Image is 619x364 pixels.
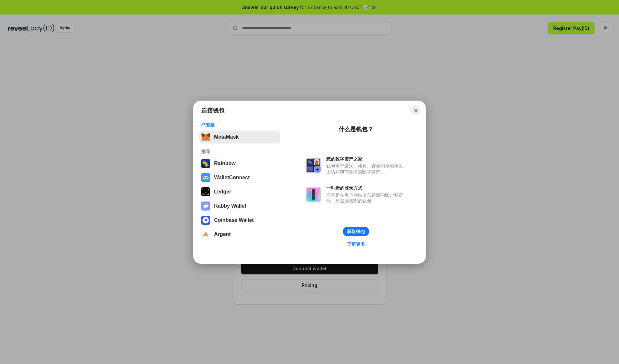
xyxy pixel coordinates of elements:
[201,173,210,182] img: svg+xml,%3Csvg%20width%3D%2228%22%20height%3D%2228%22%20viewBox%3D%220%200%2028%2028%22%20fill%3D...
[201,230,210,239] img: svg+xml,%3Csvg%20width%3D%2228%22%20height%3D%2228%22%20viewBox%3D%220%200%2028%2028%22%20fill%3D...
[326,163,406,175] div: 钱包用于发送、接收、存储和显示像以太坊和NFT这样的数字资产。
[214,217,254,223] div: Coinbase Wallet
[411,106,420,115] button: Close
[326,156,406,162] div: 您的数字资产之家
[201,122,278,128] div: 已安装
[214,134,239,140] div: MetaMask
[199,157,280,170] button: Rainbow
[199,214,280,227] button: Coinbase Wallet
[199,185,280,198] button: Ledger
[199,228,280,241] button: Argent
[201,216,210,225] img: svg+xml,%3Csvg%20width%3D%2228%22%20height%3D%2228%22%20viewBox%3D%220%200%2028%2028%22%20fill%3D...
[201,202,210,211] img: svg+xml,%3Csvg%20xmlns%3D%22http%3A%2F%2Fwww.w3.org%2F2000%2Fsvg%22%20fill%3D%22none%22%20viewBox...
[339,125,373,133] div: 什么是钱包？
[347,229,365,234] div: 获取钱包
[199,131,280,143] button: MetaMask
[214,203,246,209] div: Rabby Wallet
[201,107,224,114] h1: 连接钱包
[199,171,280,184] button: WalletConnect
[201,187,210,196] img: svg+xml,%3Csvg%20xmlns%3D%22http%3A%2F%2Fwww.w3.org%2F2000%2Fsvg%22%20width%3D%2228%22%20height%3...
[214,175,250,181] div: WalletConnect
[201,133,210,142] img: svg+xml,%3Csvg%20fill%3D%22none%22%20height%3D%2233%22%20viewBox%3D%220%200%2035%2033%22%20width%...
[306,187,321,202] img: svg+xml,%3Csvg%20xmlns%3D%22http%3A%2F%2Fwww.w3.org%2F2000%2Fsvg%22%20fill%3D%22none%22%20viewBox...
[343,227,369,236] button: 获取钱包
[326,185,406,191] div: 一种新的登录方式
[214,189,231,195] div: Ledger
[199,200,280,212] button: Rabby Wallet
[201,159,210,168] img: svg+xml,%3Csvg%20width%3D%22120%22%20height%3D%22120%22%20viewBox%3D%220%200%20120%20120%22%20fil...
[214,161,236,166] div: Rainbow
[347,241,365,247] div: 了解更多
[343,240,369,248] a: 了解更多
[306,158,321,173] img: svg+xml,%3Csvg%20xmlns%3D%22http%3A%2F%2Fwww.w3.org%2F2000%2Fsvg%22%20fill%3D%22none%22%20viewBox...
[201,149,278,154] div: 推荐
[326,192,406,204] div: 而不是在每个网站上创建新的账户和密码，只需连接您的钱包。
[214,231,231,237] div: Argent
